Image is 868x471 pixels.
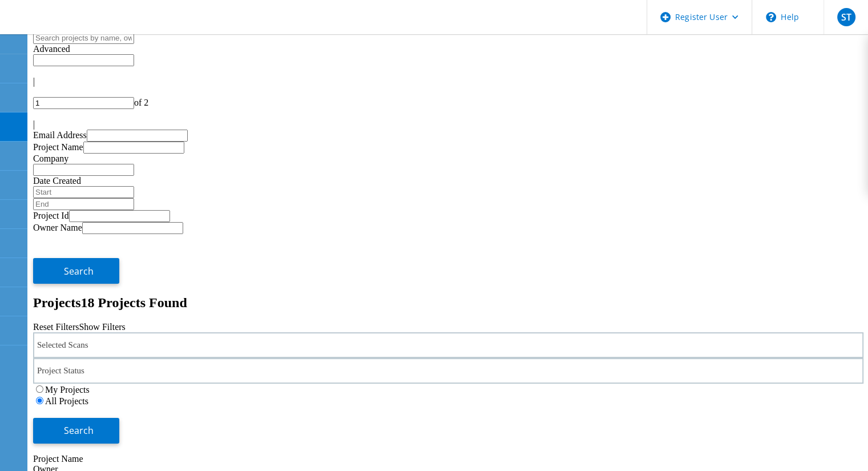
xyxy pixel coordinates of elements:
[33,77,863,87] div: |
[45,385,90,394] label: My Projects
[33,454,863,464] div: Project Name
[64,424,94,437] span: Search
[33,32,134,44] input: Search projects by name, owner, ID, company, etc
[33,130,87,140] label: Email Address
[33,211,69,220] label: Project Id
[64,265,94,277] span: Search
[33,332,863,358] div: Selected Scans
[33,198,134,210] input: End
[33,186,134,198] input: Start
[33,44,70,54] span: Advanced
[33,358,863,384] div: Project Status
[79,322,125,332] a: Show Filters
[81,295,187,310] span: 18 Projects Found
[33,295,81,310] b: Projects
[33,154,68,163] label: Company
[33,176,81,186] label: Date Created
[134,98,148,107] span: of 2
[766,12,776,22] svg: \n
[33,322,79,332] a: Reset Filters
[841,13,851,22] span: ST
[33,142,83,152] label: Project Name
[33,258,119,284] button: Search
[33,418,119,444] button: Search
[11,22,134,32] a: Live Optics Dashboard
[33,223,82,232] label: Owner Name
[45,396,88,406] label: All Projects
[33,119,863,130] div: |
